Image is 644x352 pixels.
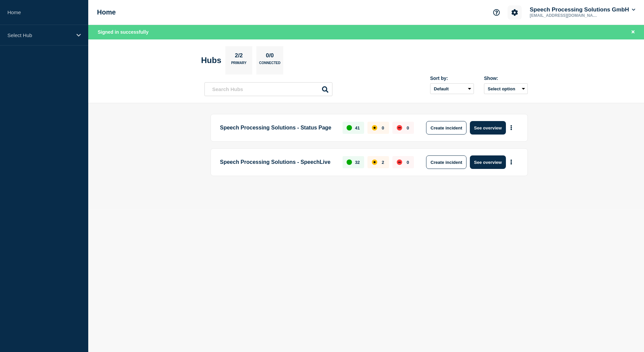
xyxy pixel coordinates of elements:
[263,52,277,61] p: 0/0
[426,121,466,135] button: Create incident
[426,155,466,169] button: Create incident
[397,125,402,130] div: down
[484,83,528,94] button: Select option
[220,155,335,169] p: Speech Processing Solutions - SpeechLive
[220,121,335,135] p: Speech Processing Solutions - Status Page
[407,125,409,130] p: 0
[355,125,360,130] p: 41
[430,83,474,94] select: Sort by
[508,5,522,20] button: Account settings
[382,160,384,165] p: 2
[382,125,384,130] p: 0
[204,82,332,96] input: Search Hubs
[231,61,247,68] p: Primary
[470,155,506,169] button: See overview
[98,29,149,35] span: Signed in successfully
[259,61,280,68] p: Connected
[407,160,409,165] p: 0
[347,125,352,130] div: up
[397,159,402,165] div: down
[470,121,506,135] button: See overview
[489,5,504,20] button: Support
[430,76,474,81] div: Sort by:
[507,122,516,134] button: More actions
[372,125,377,130] div: affected
[232,52,246,61] p: 2/2
[372,159,377,165] div: affected
[97,8,116,16] h1: Home
[528,6,637,13] button: Speech Processing Solutions GmbH
[507,156,516,169] button: More actions
[355,160,360,165] p: 32
[347,159,352,165] div: up
[629,28,637,36] button: Close banner
[201,56,221,65] h2: Hubs
[528,13,599,18] p: [EMAIL_ADDRESS][DOMAIN_NAME]
[484,76,528,81] div: Show:
[7,32,72,38] p: Select Hub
